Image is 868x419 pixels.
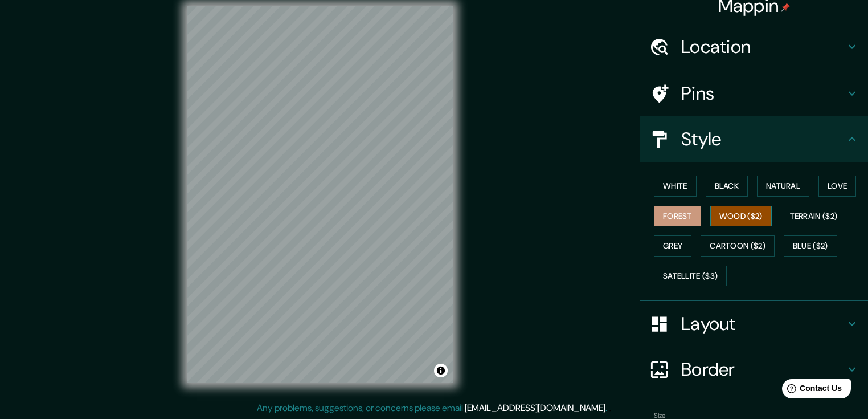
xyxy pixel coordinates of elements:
button: Natural [757,176,809,197]
h4: Border [681,358,845,381]
button: Blue ($2) [784,235,837,257]
div: Border [640,347,868,392]
canvas: Map [187,6,453,383]
h4: Layout [681,312,845,335]
a: [EMAIL_ADDRESS][DOMAIN_NAME] [465,402,605,414]
button: Toggle attribution [434,364,448,377]
button: Cartoon ($2) [701,235,775,257]
button: Grey [654,235,691,257]
iframe: Help widget launcher [767,375,855,406]
div: . [609,401,611,415]
button: Wood ($2) [710,206,772,227]
div: . [607,401,609,415]
div: Layout [640,301,868,347]
div: Pins [640,71,868,116]
button: Black [706,176,748,197]
h4: Pins [681,82,845,105]
img: pin-icon.png [781,3,790,12]
button: White [654,176,697,197]
button: Forest [654,206,701,227]
div: Style [640,116,868,162]
p: Any problems, suggestions, or concerns please email . [257,401,607,415]
h4: Location [681,35,845,58]
button: Terrain ($2) [781,206,847,227]
button: Love [818,176,856,197]
button: Satellite ($3) [654,266,727,287]
h4: Style [681,128,845,150]
div: Location [640,24,868,70]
